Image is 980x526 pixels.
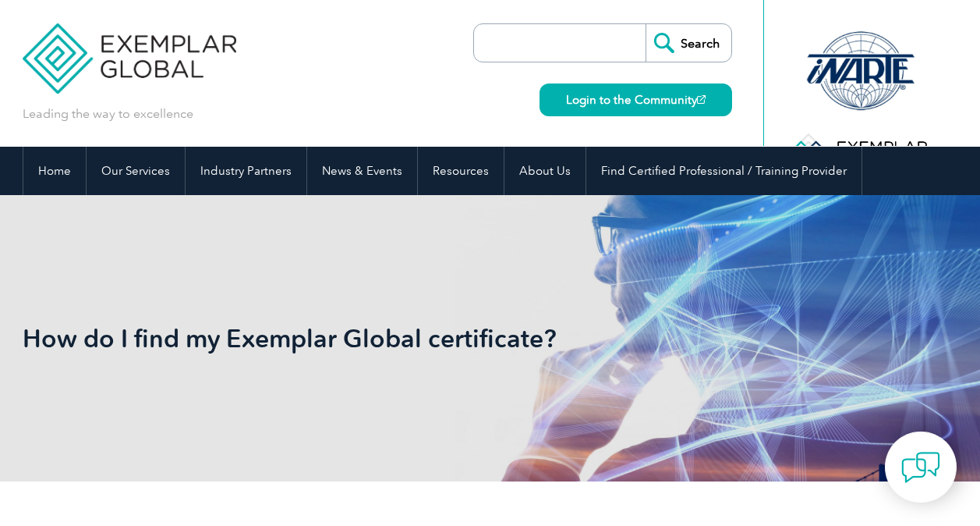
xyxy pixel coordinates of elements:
input: Search [646,24,731,62]
img: contact-chat.png [901,448,940,487]
p: Leading the way to excellence [23,105,193,123]
a: Industry Partners [186,147,306,195]
img: open_square.png [697,95,706,104]
a: News & Events [307,147,417,195]
h1: How do I find my Exemplar Global certificate? [23,323,621,354]
a: About Us [504,147,586,195]
a: Resources [418,147,504,195]
a: Home [23,147,86,195]
a: Login to the Community [540,84,732,116]
a: Our Services [87,147,185,195]
a: Find Certified Professional / Training Provider [586,147,861,195]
